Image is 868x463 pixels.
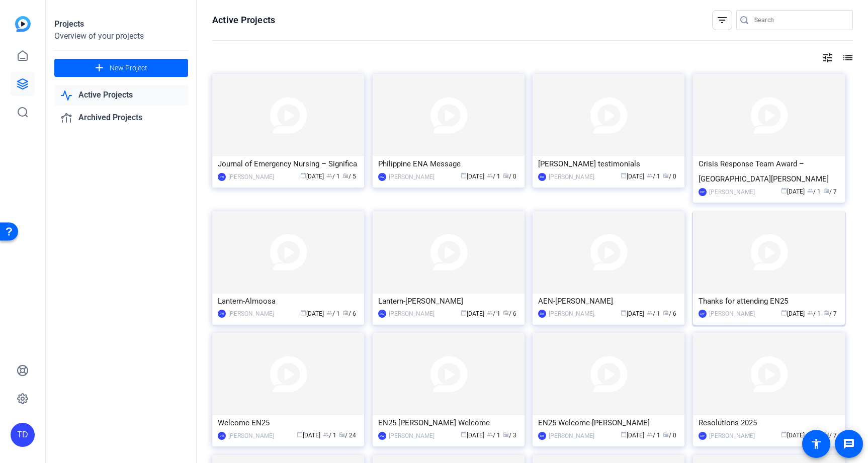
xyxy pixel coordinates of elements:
div: DW [699,432,707,440]
div: Philippine ENA Message [378,156,519,171]
span: New Project [110,63,147,73]
span: [DATE] [461,432,484,439]
span: calendar_today [781,310,787,316]
span: calendar_today [297,431,303,437]
div: [PERSON_NAME] testimonials [538,156,679,171]
div: AEN-[PERSON_NAME] [538,294,679,309]
div: EN25 Welcome-[PERSON_NAME] [538,415,679,430]
div: [PERSON_NAME] [389,172,435,182]
span: group [323,431,329,437]
span: calendar_today [621,310,627,316]
div: [PERSON_NAME] [709,431,755,441]
span: radio [823,188,829,194]
span: radio [503,172,509,178]
span: calendar_today [461,310,467,316]
div: DW [218,173,226,181]
mat-icon: add [93,62,106,74]
span: / 1 [807,310,821,317]
span: [DATE] [621,173,644,180]
div: Lantern-[PERSON_NAME] [378,294,519,309]
span: / 5 [342,173,356,180]
span: [DATE] [461,173,484,180]
div: DW [378,310,386,318]
span: / 1 [326,173,340,180]
div: [PERSON_NAME] [228,431,274,441]
span: [DATE] [297,432,320,439]
span: group [807,310,813,316]
mat-icon: tune [821,52,833,64]
div: [PERSON_NAME] [549,431,594,441]
span: / 7 [823,188,837,195]
span: / 0 [663,432,676,439]
div: [PERSON_NAME] [389,309,435,319]
span: group [647,431,653,437]
mat-icon: list [841,52,853,64]
div: [PERSON_NAME] [549,172,594,182]
div: [PERSON_NAME] [709,187,755,197]
span: calendar_today [781,431,787,437]
span: / 1 [647,432,660,439]
div: Journal of Emergency Nursing – Significa [218,156,359,171]
div: TD [11,423,35,447]
div: DW [218,310,226,318]
span: / 1 [807,188,821,195]
mat-icon: accessibility [810,438,822,450]
div: Projects [54,18,188,30]
span: [DATE] [781,432,805,439]
div: Welcome EN25 [218,415,359,430]
span: [DATE] [621,432,644,439]
span: radio [663,310,669,316]
span: calendar_today [461,431,467,437]
span: group [326,310,332,316]
div: DW [378,173,386,181]
span: [DATE] [781,188,805,195]
span: / 0 [503,173,516,180]
span: [DATE] [781,310,805,317]
span: calendar_today [621,172,627,178]
span: / 6 [663,310,676,317]
span: / 1 [647,310,660,317]
span: / 3 [503,432,516,439]
span: radio [342,310,349,316]
input: Search [754,14,845,26]
span: / 1 [326,310,340,317]
h1: Active Projects [212,14,275,26]
span: / 0 [663,173,676,180]
div: DW [699,310,707,318]
img: blue-gradient.svg [15,16,31,32]
span: group [807,188,813,194]
span: calendar_today [300,310,306,316]
div: Crisis Response Team Award – [GEOGRAPHIC_DATA][PERSON_NAME] [699,156,839,187]
div: DW [218,432,226,440]
div: DW [538,173,546,181]
span: radio [823,310,829,316]
div: [PERSON_NAME] [228,309,274,319]
span: radio [663,172,669,178]
span: radio [342,172,349,178]
span: / 1 [487,173,500,180]
div: Overview of your projects [54,30,188,42]
span: [DATE] [461,310,484,317]
div: Thanks for attending EN25 [699,294,839,309]
a: Archived Projects [54,108,188,128]
span: calendar_today [781,188,787,194]
span: / 7 [823,310,837,317]
span: radio [503,310,509,316]
div: [PERSON_NAME] [549,309,594,319]
span: / 1 [323,432,336,439]
span: radio [663,431,669,437]
span: / 1 [487,432,500,439]
span: / 24 [339,432,356,439]
span: / 1 [647,173,660,180]
span: [DATE] [621,310,644,317]
div: Lantern-Almoosa [218,294,359,309]
span: group [487,172,493,178]
span: group [326,172,332,178]
div: DW [538,310,546,318]
div: DW [699,188,707,196]
div: Resolutions 2025 [699,415,839,430]
span: radio [339,431,345,437]
span: group [647,310,653,316]
mat-icon: message [843,438,855,450]
div: [PERSON_NAME] [228,172,274,182]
